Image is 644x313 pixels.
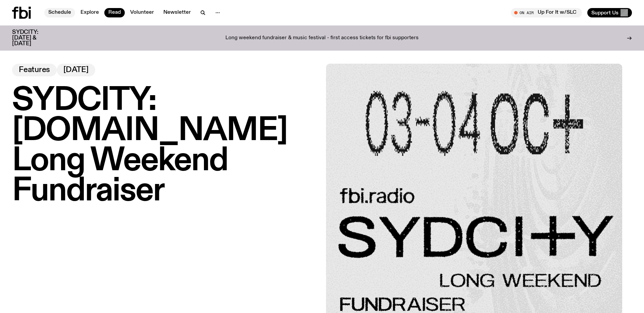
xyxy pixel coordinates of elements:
[12,86,318,206] h1: SYDCITY: [DOMAIN_NAME] Long Weekend Fundraiser
[159,8,195,17] a: Newsletter
[591,10,619,16] span: Support Us
[63,66,89,74] span: [DATE]
[104,8,125,17] a: Read
[126,8,158,17] a: Volunteer
[12,29,55,47] h3: SYDCITY: [DATE] & [DATE]
[76,8,103,17] a: Explore
[44,8,75,17] a: Schedule
[225,35,419,41] p: Long weekend fundraiser & music festival - first access tickets for fbi supporters
[19,66,50,74] span: Features
[587,8,632,17] button: Support Us
[511,8,582,17] button: On AirUp For It w/SLC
